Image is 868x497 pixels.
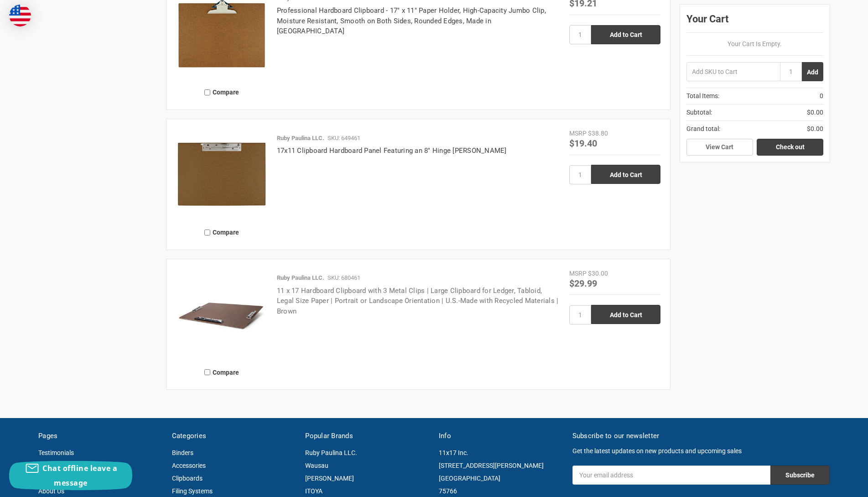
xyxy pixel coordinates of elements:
[591,305,660,324] input: Add to Cart
[176,129,267,220] img: 17x11 Clipboard Hardboard Panel Featuring an 8" Hinge Clip Brown
[327,134,360,143] p: SKU: 649461
[277,6,546,35] a: Professional Hardboard Clipboard - 17" x 11" Paper Holder, High-Capacity Jumbo Clip, Moisture Res...
[820,91,823,101] span: 0
[204,230,210,235] input: Compare
[686,108,712,117] span: Subtotal:
[176,365,267,380] label: Compare
[305,487,322,495] a: ITOYA
[588,130,608,137] span: $38.80
[439,431,563,441] h5: Info
[807,108,823,117] span: $0.00
[588,270,608,277] span: $30.00
[327,273,360,283] p: SKU: 680461
[591,25,660,44] input: Add to Cart
[277,287,559,315] a: 11 x 17 Hardboard Clipboard with 3 Metal Clips | Large Clipboard for Ledger, Tabloid, Legal Size ...
[9,5,31,26] img: duty and tax information for United States
[686,91,719,101] span: Total Items:
[42,463,117,488] span: Chat offline leave a message
[686,11,823,33] div: Your Cart
[176,225,267,240] label: Compare
[38,487,64,495] a: About Us
[305,431,429,441] h5: Popular Brands
[686,62,780,81] input: Add SKU to Cart
[572,431,830,441] h5: Subscribe to our newsletter
[569,269,587,278] div: MSRP
[686,124,720,134] span: Grand total:
[591,165,660,184] input: Add to Cart
[569,277,597,289] span: $29.99
[802,62,823,81] button: Add
[770,466,830,485] input: Subscribe
[277,146,507,155] a: 17x11 Clipboard Hardboard Panel Featuring an 8" Hinge [PERSON_NAME]
[572,446,830,456] p: Get the latest updates on new products and upcoming sales
[38,449,74,456] a: Testimonials
[757,139,823,156] a: Check out
[686,39,823,49] p: Your Cart Is Empty.
[9,461,132,490] button: Chat offline leave a message
[176,269,267,360] img: 17x11 Clipboard Hardboard Panel Featuring 3 Clips Brown
[172,487,213,495] a: Filing Systems
[569,129,587,138] div: MSRP
[569,137,597,149] span: $19.40
[204,369,210,375] input: Compare
[807,124,823,134] span: $0.00
[305,462,328,469] a: Wausau
[204,89,210,95] input: Compare
[172,475,203,482] a: Clipboards
[38,431,162,441] h5: Pages
[176,85,267,100] label: Compare
[277,134,324,143] p: Ruby Paulina LLC.
[305,449,357,456] a: Ruby Paulina LLC.
[686,139,753,156] a: View Cart
[277,273,324,283] p: Ruby Paulina LLC.
[793,472,868,497] iframe: Google Customer Reviews
[572,466,770,485] input: Your email address
[172,462,206,469] a: Accessories
[172,431,296,441] h5: Categories
[305,475,354,482] a: [PERSON_NAME]
[172,449,193,456] a: Binders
